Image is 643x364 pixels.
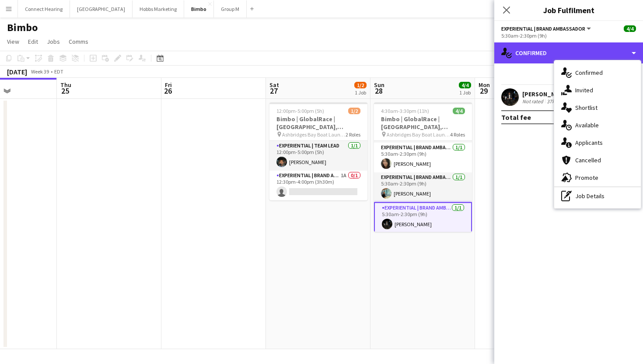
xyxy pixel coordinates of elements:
button: Group M [214,0,247,17]
div: EDT [54,68,63,75]
span: Applicants [575,139,603,147]
span: Sun [374,81,384,89]
div: [DATE] [7,67,27,76]
span: Promote [575,174,598,182]
app-card-role: Experiential | Brand Ambassador1/15:30am-2:30pm (9h)[PERSON_NAME] [374,172,472,202]
span: Sat [269,81,279,89]
button: Hobbs Marketing [133,0,184,17]
span: Fri [165,81,172,89]
div: 5:30am-2:30pm (9h) [501,32,636,39]
button: Experiential | Brand Ambassador [501,25,592,32]
span: 4/4 [453,108,465,114]
span: 1/2 [348,108,360,114]
span: 29 [477,86,490,96]
button: [GEOGRAPHIC_DATA] [70,0,133,17]
span: 1/2 [354,82,367,88]
span: 26 [164,86,172,96]
span: Available [575,121,599,129]
div: 1 Job [355,89,366,96]
button: Bimbo [184,0,214,17]
app-card-role: Experiential | Brand Ambassador1A0/112:30pm-4:00pm (3h30m) [269,171,367,200]
span: Thu [60,81,71,89]
span: Jobs [47,38,60,45]
span: 4:30am-3:30pm (11h) [381,108,429,114]
span: 12:00pm-5:00pm (5h) [276,108,324,114]
span: Ashbridges Bay Boat Launch [282,131,346,138]
span: Invited [575,86,593,94]
div: Confirmed [494,42,643,63]
span: 2 Roles [346,131,360,138]
h3: Bimbo | GlobalRace | [GEOGRAPHIC_DATA], [GEOGRAPHIC_DATA] [269,115,367,131]
app-job-card: 12:00pm-5:00pm (5h)1/2Bimbo | GlobalRace | [GEOGRAPHIC_DATA], [GEOGRAPHIC_DATA] Ashbridges Bay Bo... [269,102,367,200]
app-card-role: Experiential | Brand Ambassador1/15:30am-2:30pm (9h)[PERSON_NAME] [374,143,472,172]
span: Cancelled [575,156,601,164]
span: 4/4 [624,25,636,32]
h3: Job Fulfilment [494,4,643,16]
a: Edit [24,36,42,47]
div: 1 Job [459,89,471,96]
h1: Bimbo [7,21,38,34]
span: 4 Roles [450,131,465,138]
div: 37km [545,98,561,105]
app-card-role: Experiential | Brand Ambassador1/15:30am-2:30pm (9h)[PERSON_NAME] [374,202,472,234]
span: Shortlist [575,104,598,112]
span: View [7,38,19,45]
app-job-card: 4:30am-3:30pm (11h)4/4Bimbo | GlobalRace | [GEOGRAPHIC_DATA], [GEOGRAPHIC_DATA] Ashbridges Bay Bo... [374,102,472,232]
span: Week 39 [29,68,51,75]
div: Not rated [522,98,545,105]
span: 4/4 [459,82,471,88]
span: Edit [28,38,38,45]
span: Experiential | Brand Ambassador [501,25,585,32]
div: Job Details [554,187,641,205]
a: Comms [65,36,92,47]
span: Confirmed [575,69,603,77]
span: Comms [69,38,88,45]
h3: Bimbo | GlobalRace | [GEOGRAPHIC_DATA], [GEOGRAPHIC_DATA] [374,115,472,131]
span: Ashbridges Bay Boat Launch [387,131,450,138]
span: 28 [373,86,384,96]
a: Jobs [43,36,63,47]
span: 25 [59,86,71,96]
div: [PERSON_NAME] [522,90,569,98]
app-card-role: Experiential | Team Lead1/112:00pm-5:00pm (5h)[PERSON_NAME] [269,141,367,171]
div: Total fee [501,113,531,122]
span: Mon [479,81,490,89]
a: View [3,36,23,47]
span: 27 [268,86,279,96]
button: Connect Hearing [18,0,70,17]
